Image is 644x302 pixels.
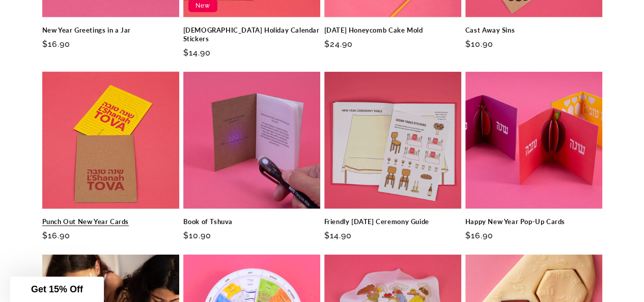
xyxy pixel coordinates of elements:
a: Friendly [DATE] Ceremony Guide [324,217,461,226]
a: Book of Tshuva [183,217,320,226]
a: Punch Out New Year Cards [42,217,179,226]
a: [DATE] Honeycomb Cake Mold [324,26,461,35]
a: Happy New Year Pop-Up Cards [465,217,602,226]
div: Get 15% Off [10,277,104,302]
a: Cast Away Sins [465,26,602,35]
a: [DEMOGRAPHIC_DATA] Holiday Calendar Stickers [183,26,320,43]
span: Get 15% Off [31,284,83,294]
a: New Year Greetings in a Jar [42,26,179,35]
